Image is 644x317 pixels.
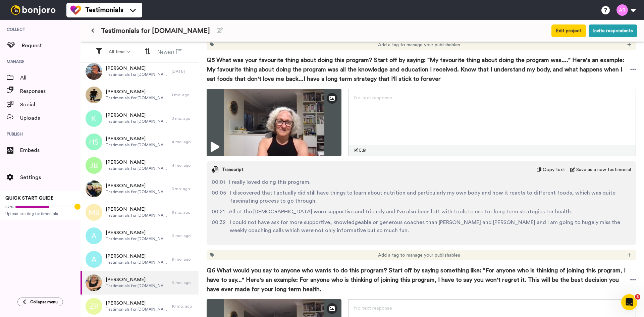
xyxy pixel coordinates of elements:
img: a.png [86,251,102,268]
a: [PERSON_NAME]Testimonials for [DOMAIN_NAME]9 mo. ago [80,224,199,248]
span: I could not have ask for more supportive, knowledgeable or generous coaches than [PERSON_NAME] an... [230,218,631,234]
span: Testimonials for [DOMAIN_NAME] [106,72,168,77]
span: Testimonials for [DOMAIN_NAME] [106,95,168,101]
span: Testimonials for [DOMAIN_NAME] [106,260,168,265]
span: No text response [354,96,392,100]
img: 1e6cd6ab-fcfa-46e2-b370-fd1997e12a81.jpeg [86,63,102,80]
span: 57% [5,204,14,210]
span: I really loved doing this program. [229,178,311,186]
span: Add a tag to manage your publishables [378,252,460,259]
button: Edit project [551,24,586,37]
span: [PERSON_NAME] [106,89,168,95]
div: 8 mo. ago [172,210,195,215]
span: Save as a new testimonial [576,166,631,173]
a: [PERSON_NAME]Testimonials for [DOMAIN_NAME]9 mo. ago [80,271,199,295]
div: Tooltip anchor [74,204,80,210]
span: [PERSON_NAME] [106,206,168,213]
div: 10 mo. ago [172,304,195,309]
span: Transcript [222,166,244,173]
span: Q5 What was your favourite thing about doing this program? Start off by saying: "My favourite thi... [207,55,630,84]
span: [PERSON_NAME] [106,253,168,260]
a: [PERSON_NAME]Testimonials for [DOMAIN_NAME][DATE] [80,60,199,83]
span: [PERSON_NAME] [106,112,168,119]
span: Testimonials [85,5,123,15]
span: [PERSON_NAME] [106,229,168,236]
a: [PERSON_NAME]Testimonials for [DOMAIN_NAME]5 mo. ago [80,177,199,201]
button: Invite respondents [589,24,637,37]
span: Testimonials for [DOMAIN_NAME] [106,307,168,312]
span: I discovered that I actually did still have things to learn about nutrition and particularly my o... [230,189,631,205]
a: [PERSON_NAME]Testimonials for [DOMAIN_NAME]1 mo. ago [80,83,199,107]
span: [PERSON_NAME] [106,159,168,166]
div: 4 mo. ago [172,139,195,145]
a: [PERSON_NAME]Testimonials for [DOMAIN_NAME]4 mo. ago [80,130,199,154]
a: [PERSON_NAME]Testimonials for [DOMAIN_NAME]4 mo. ago [80,154,199,177]
span: Add a tag to manage your publishables [378,42,460,48]
span: Testimonials for [DOMAIN_NAME] [106,189,168,195]
img: transcript.svg [212,166,218,173]
img: a.png [86,227,102,244]
div: 3 mo. ago [172,116,195,121]
span: Q6 What would you say to anyone who wants to do this program? Start off by saying something like:... [207,266,630,294]
button: Collapse menu [17,298,63,306]
span: [PERSON_NAME] [106,300,168,307]
span: 3 [635,294,640,300]
div: 4 mo. ago [172,163,195,168]
img: zp.png [86,298,102,315]
span: Testimonials for [DOMAIN_NAME] [106,213,168,218]
img: k.png [86,110,102,127]
span: Settings [20,173,80,181]
img: c70f7cb7-1f8d-402d-b1e3-61f9b96af05c.jpeg [86,87,102,103]
span: All [20,74,80,82]
span: Copy text [543,166,565,173]
div: [DATE] [172,69,195,74]
span: 00:05 [212,189,226,205]
div: 9 mo. ago [172,257,195,262]
img: e6185e1c-319d-4acc-a8c6-0c9d1c9cd831.jpeg [86,180,102,197]
span: [PERSON_NAME] [106,276,168,283]
span: [PERSON_NAME] [106,182,168,189]
span: Responses [20,87,80,95]
span: All of the [DEMOGRAPHIC_DATA] were supportive and friendly and I've also been left with tools to ... [229,208,572,216]
img: ms.png [86,204,102,221]
img: jb.png [86,157,102,174]
div: 9 mo. ago [172,280,195,285]
span: Uploads [20,114,80,122]
img: bj-logo-header-white.svg [8,5,58,15]
span: Testimonials for [DOMAIN_NAME] [106,283,168,288]
span: QUICK START GUIDE [5,196,54,201]
img: af1c91de-8adb-403e-8347-22e12bec197c.jpeg [86,274,102,291]
span: Edit [359,148,367,153]
span: Collapse menu [30,299,58,305]
div: 5 mo. ago [172,186,195,192]
span: [PERSON_NAME] [106,65,168,72]
div: 1 mo. ago [172,92,195,98]
span: Testimonials for [DOMAIN_NAME] [106,119,168,124]
span: Testimonials for [DOMAIN_NAME] [101,26,210,36]
img: hs.png [86,134,102,150]
a: [PERSON_NAME]Testimonials for [DOMAIN_NAME]8 mo. ago [80,201,199,224]
span: No text response [354,306,392,311]
span: Embeds [20,146,80,154]
span: 00:21 [212,208,225,216]
a: [PERSON_NAME]Testimonials for [DOMAIN_NAME]3 mo. ago [80,107,199,130]
span: Upload existing testimonials [5,211,75,216]
span: 00:01 [212,178,225,186]
button: Newest [153,46,186,58]
span: Social [20,101,80,109]
div: 9 mo. ago [172,233,195,239]
iframe: Intercom live chat [621,294,637,310]
span: Testimonials for [DOMAIN_NAME] [106,166,168,171]
img: 4be1f057-7646-41e9-8375-8a0124c6a143-thumbnail_full-1732005968.jpg [207,89,341,156]
span: 00:32 [212,218,226,234]
button: All time [105,46,134,58]
img: tm-color.svg [70,5,81,15]
span: [PERSON_NAME] [106,136,168,142]
span: Testimonials for [DOMAIN_NAME] [106,142,168,148]
a: [PERSON_NAME]Testimonials for [DOMAIN_NAME]9 mo. ago [80,248,199,271]
span: Request [22,42,80,50]
span: Testimonials for [DOMAIN_NAME] [106,236,168,242]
